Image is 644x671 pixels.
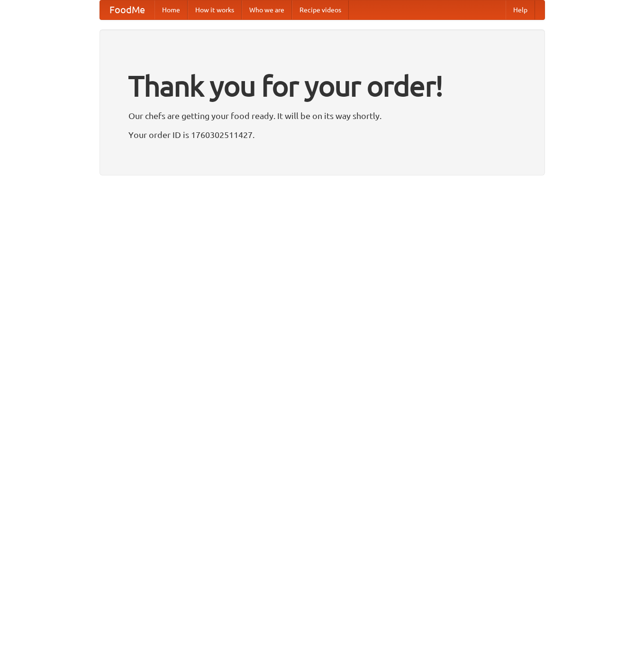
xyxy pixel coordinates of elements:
a: How it works [188,0,242,19]
p: Our chefs are getting your food ready. It will be on its way shortly. [128,109,516,123]
a: FoodMe [100,0,154,19]
a: Who we are [242,0,292,19]
a: Home [154,0,188,19]
a: Help [506,0,535,19]
p: Your order ID is 1760302511427. [128,128,516,142]
h1: Thank you for your order! [128,63,516,109]
a: Recipe videos [292,0,349,19]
